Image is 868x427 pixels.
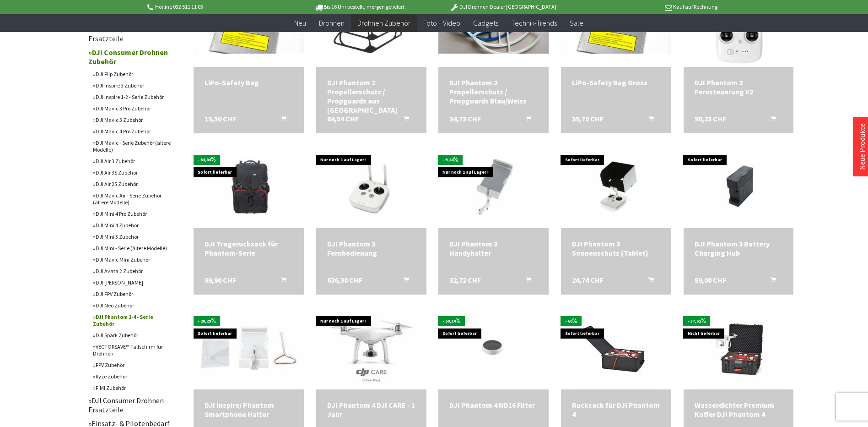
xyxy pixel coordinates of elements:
div: DJI Phantom 2 Propellerschutz / Propguards aus [GEOGRAPHIC_DATA] [327,78,415,115]
a: DJI Avata 2 Zubehör [88,265,175,277]
a: Technik-Trends [505,14,563,33]
span: Drohnen [319,18,345,27]
span: 64,54 CHF [327,114,359,123]
div: DJI Phantom 3 Handyhalter [449,239,538,257]
a: DJI Mini 3 Zubehör [88,231,175,242]
p: DJI Drohnen Dealer [GEOGRAPHIC_DATA] [431,1,574,12]
a: DJI Phantom 4 ND16 Filter 19,97 CHF In den Warenkorb [449,400,538,410]
a: DJI Phantom 3 Handyhalter 32,72 CHF In den Warenkorb [449,239,538,257]
a: DJI Air 3S Zubehör [88,167,175,178]
a: FIMI Zubehör [88,382,175,394]
div: DJI Phantom 2 Fernsteuerung V2 [695,78,783,96]
a: Drohnen [313,14,351,33]
span: 90,23 CHF [695,114,726,123]
img: DJI Phantom 3 Fernbedienung [316,159,426,214]
button: In den Warenkorb [393,275,415,287]
a: DJI Tragerucksack für Phantom-Serie 69,90 CHF In den Warenkorb [205,239,293,257]
button: In den Warenkorb [270,275,292,287]
p: Kauf auf Rechnung [575,1,717,12]
a: DJI Mini 4 Zubehör [88,219,175,231]
a: DJI Inspire 3 Zubehör [88,80,175,91]
a: Foto + Video [417,14,467,33]
img: DJI Phantom 4 DJI CARE - 1 Jahr [316,312,426,385]
a: Sale [563,14,590,33]
button: In den Warenkorb [515,114,537,126]
a: LiPo-Safety Bag 13,50 CHF In den Warenkorb [205,78,293,87]
a: LiPo-Safety Bag Gross 39,70 CHF In den Warenkorb [572,78,660,87]
p: Bis 16 Uhr bestellt, morgen geliefert. [289,1,431,12]
button: In den Warenkorb [760,275,782,287]
img: DJI Inspire/ Phantom Smartphone Halter [194,312,304,385]
a: DJI Inspire/ Phantom Smartphone Halter 24,00 CHF In den Warenkorb [205,400,293,419]
span: Gadgets [473,18,498,27]
a: DJI Phantom 2 Propellerschutz / Propguards Blau/Weiss 34,73 CHF In den Warenkorb [449,78,538,105]
div: DJI Phantom 4 ND16 Filter [449,400,538,410]
img: Wasserdichter Premium Koffer DJI Phantom 4 [697,307,780,389]
a: DJI Mavic Mini Zubehör [88,254,175,265]
div: DJI Inspire/ Phantom Smartphone Halter [205,400,293,419]
a: DJI Consumer Drohnen Ersatzteile [84,394,175,416]
button: In den Warenkorb [393,114,415,126]
img: DJI Tragerucksack für Phantom-Serie [194,159,304,214]
button: In den Warenkorb [637,275,659,287]
a: DJI Neo Zubehör [88,300,175,311]
a: Rucksack für DJI Phantom 4 79,90 CHF In den Warenkorb [572,400,660,419]
a: DJI Phantom 1-4 - Serie Zubehör [88,311,175,329]
a: DJI Phantom 4 DJI CARE - 1 Jahr 347,94 CHF In den Warenkorb [327,400,415,419]
button: In den Warenkorb [515,275,537,287]
a: DJI Air 3 Zubehör [88,155,175,167]
div: Rucksack für DJI Phantom 4 [572,400,660,419]
a: DJI FPV Zubehör [88,288,175,300]
span: 13,50 CHF [205,114,236,123]
div: DJI Tragerucksack für Phantom-Serie [205,239,293,257]
a: DJI Phantom 2 Propellerschutz / Propguards aus [GEOGRAPHIC_DATA] 64,54 CHF In den Warenkorb [327,78,415,115]
span: 32,72 CHF [449,275,481,285]
a: DJI Phantom 3 Sonnenschutz (Tablet) 24,74 CHF In den Warenkorb [572,239,660,257]
a: FPV Zubehör [88,359,175,371]
img: DJI Phantom 3 Battery Charging Hub [684,159,794,214]
span: 24,74 CHF [572,275,604,285]
span: Neu [294,18,306,27]
button: In den Warenkorb [760,114,782,126]
a: DJI Mavic 4 Pro Zubehör [88,126,175,137]
button: In den Warenkorb [637,114,659,126]
a: VECTORSAVE™ Fallschirm für Drohnen [88,341,175,359]
img: DJI Phantom 4 ND16 Filter [438,312,549,385]
a: DJI Enterprise Drohnen Ersatzteile [84,22,175,45]
button: In den Warenkorb [270,114,292,126]
span: 636,30 CHF [327,275,362,285]
a: Drohnen Zubehör [351,14,417,33]
a: Wasserdichter Premium Koffer DJI Phantom 4 150,46 CHF [695,400,783,419]
a: DJI Mavic - Serie Zubehör (ältere Modelle) [88,137,175,155]
a: DJI [PERSON_NAME] [88,277,175,288]
a: Gadgets [467,14,505,33]
a: DJI Phantom 3 Fernbedienung 636,30 CHF In den Warenkorb [327,239,415,257]
span: 69,90 CHF [205,275,236,285]
a: Neu [288,14,313,33]
div: DJI Phantom 3 Battery Charging Hub [695,239,783,257]
span: Sale [570,18,583,27]
span: 89,00 CHF [695,275,726,285]
a: DJI Mavic Air - Serie Zubehör (ältere Modelle) [88,190,175,208]
span: 39,70 CHF [572,114,604,123]
div: DJI Phantom 3 Fernbedienung [327,239,415,257]
a: DJI Mavic 3 Pro Zubehör [88,103,175,114]
a: Neue Produkte [857,123,867,170]
img: DJI Phantom 3 Handyhalter [438,159,549,214]
div: LiPo-Safety Bag [205,78,293,87]
a: DJI Mavic 3 Zubehör [88,114,175,126]
div: LiPo-Safety Bag Gross [572,78,660,87]
span: Foto + Video [423,18,460,27]
div: DJI Phantom 4 DJI CARE - 1 Jahr [327,400,415,419]
p: Hotline 032 511 11 03 [146,1,289,12]
a: DJI Phantom 2 Fernsteuerung V2 90,23 CHF In den Warenkorb [695,78,783,96]
a: DJI Mini - Serie (ältere Modelle) [88,242,175,254]
a: DJI Spark Zubehör [88,329,175,341]
a: DJI Inspire 1-2 - Serie Zubehör [88,91,175,103]
div: DJI Phantom 2 Propellerschutz / Propguards Blau/Weiss [449,78,538,105]
img: DJI Phantom 3 Sonnenschutz (Tablet) [561,159,671,214]
a: DJI Phantom 3 Battery Charging Hub 89,00 CHF In den Warenkorb [695,239,783,257]
img: Rucksack für DJI Phantom 4 [575,307,657,389]
div: DJI Phantom 3 Sonnenschutz (Tablet) [572,239,660,257]
a: DJI Mini 4 Pro Zubehör [88,208,175,219]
